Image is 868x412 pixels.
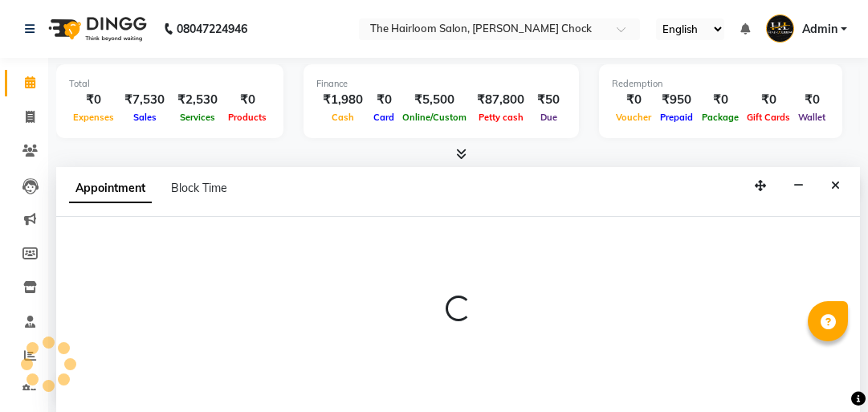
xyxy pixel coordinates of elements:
span: Services [176,112,219,123]
div: ₹7,530 [118,91,171,109]
b: 08047224946 [177,6,247,51]
span: Expenses [69,112,118,123]
span: Gift Cards [743,112,794,123]
span: Voucher [612,112,655,123]
div: ₹0 [612,91,655,109]
div: ₹2,530 [171,91,224,109]
button: Close [824,173,847,198]
span: Online/Custom [398,112,471,123]
span: Petty cash [475,112,528,123]
span: Prepaid [656,112,697,123]
div: Redemption [612,77,829,91]
span: Sales [129,112,161,123]
iframe: chat widget [801,348,852,396]
span: Appointment [69,174,152,203]
span: Cash [328,112,358,123]
span: Admin [802,21,837,38]
span: Due [536,112,561,123]
div: ₹1,980 [316,91,369,109]
span: Card [369,112,398,123]
div: Total [69,77,271,91]
div: ₹0 [743,91,794,109]
img: Admin [766,14,794,43]
span: Products [224,112,271,123]
span: Wallet [794,112,829,123]
div: ₹50 [531,91,566,109]
div: ₹950 [655,91,698,109]
div: ₹0 [224,91,271,109]
div: ₹87,800 [471,91,531,109]
div: ₹0 [698,91,743,109]
div: Finance [316,77,566,91]
div: ₹0 [369,91,398,109]
span: Block Time [171,181,227,195]
div: ₹5,500 [398,91,471,109]
div: ₹0 [69,91,118,109]
div: ₹0 [794,91,829,109]
span: Package [698,112,743,123]
img: logo [41,6,151,51]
